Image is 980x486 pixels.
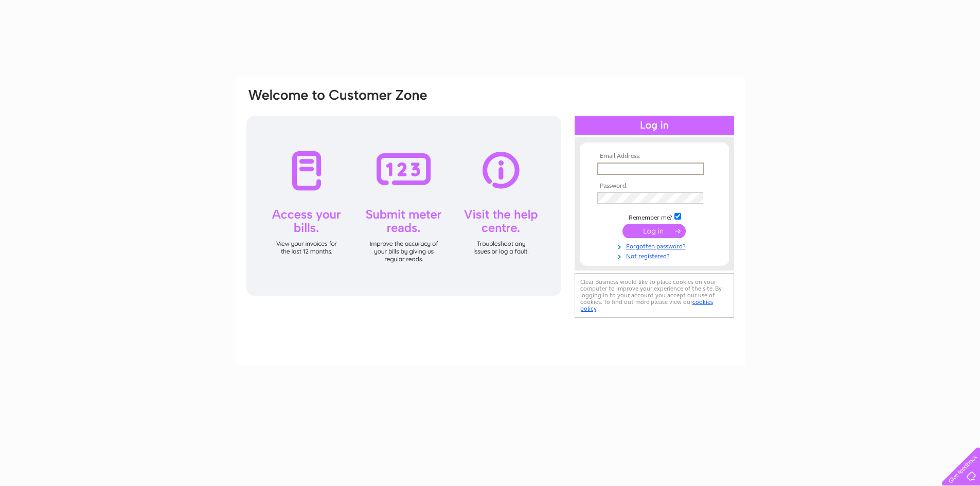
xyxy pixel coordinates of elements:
[595,211,714,222] td: Remember me?
[622,224,686,238] input: Submit
[595,183,714,190] th: Password:
[597,250,714,260] a: Not registered?
[595,153,714,160] th: Email Address:
[575,273,734,318] div: Clear Business would like to place cookies on your computer to improve your experience of the sit...
[597,241,714,250] a: Forgotten password?
[580,298,713,312] a: cookies policy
